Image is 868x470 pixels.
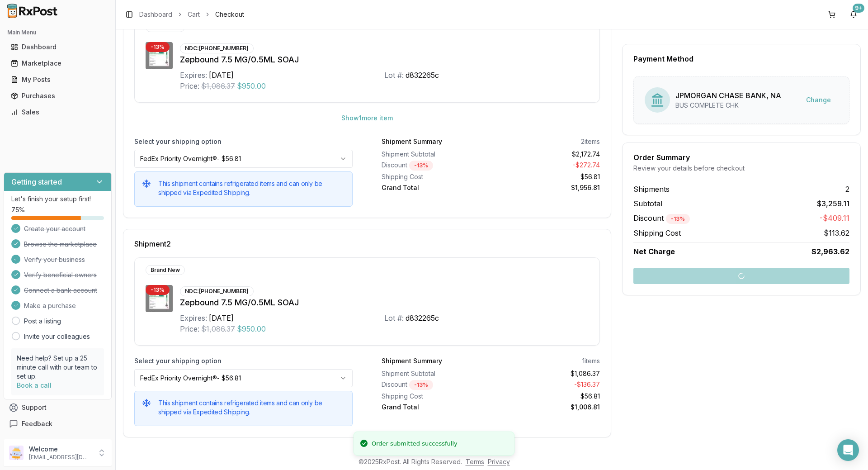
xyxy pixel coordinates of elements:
label: Select your shipping option [134,356,353,366]
span: $950.00 [237,323,266,334]
div: Order Summary [633,154,849,161]
div: $2,172.74 [495,150,600,159]
button: Dashboard [4,40,112,54]
a: Dashboard [7,39,108,55]
div: Dashboard [11,43,104,52]
div: Sales [11,108,104,117]
div: Payment Method [633,55,849,62]
div: [DATE] [209,313,234,323]
div: $56.81 [495,172,600,181]
span: Shipment 2 [134,240,171,247]
div: $1,086.37 [495,369,600,378]
div: Shipping Cost [382,172,487,181]
img: RxPost Logo [4,4,61,18]
a: My Posts [7,71,108,88]
a: Dashboard [139,10,172,19]
div: d832265c [406,70,439,81]
button: Sales [4,105,112,119]
p: Need help? Set up a 25 minute call with our team to set up. [17,354,99,381]
div: JPMORGAN CHASE BANK, NA [675,90,781,101]
a: Cart [188,10,200,19]
div: Zepbound 7.5 MG/0.5ML SOAJ [180,296,589,309]
p: Let's finish your setup first! [11,195,104,204]
label: Select your shipping option [134,137,353,146]
div: 9+ [853,4,864,13]
div: 2 items [581,137,600,146]
div: Discount [382,161,487,171]
a: Book a call [17,381,52,389]
div: [DATE] [209,70,234,81]
a: Privacy [488,458,510,465]
span: Net Charge [633,247,675,256]
span: $1,086.37 [201,81,235,91]
button: My Posts [4,72,112,87]
span: 75 % [11,205,25,214]
span: $113.62 [824,228,849,238]
div: Shipment Summary [382,137,442,146]
div: Brand New [146,265,185,275]
span: 2 [845,184,849,195]
img: Zepbound 7.5 MG/0.5ML SOAJ [146,285,173,312]
span: Make a purchase [24,301,76,310]
div: Discount [382,380,487,390]
div: NDC: [PHONE_NUMBER] [180,43,254,53]
div: My Posts [11,75,104,84]
a: Terms [466,458,484,465]
div: - 13 % [409,380,433,390]
img: Zepbound 7.5 MG/0.5ML SOAJ [146,42,173,69]
div: Zepbound 7.5 MG/0.5ML SOAJ [180,53,589,66]
span: Checkout [215,10,244,19]
div: - 13 % [409,161,433,171]
span: Feedback [22,419,52,428]
div: BUS COMPLETE CHK [675,101,781,110]
a: Sales [7,104,108,120]
div: Lot #: [384,313,404,323]
a: Post a listing [24,317,61,326]
span: $2,963.62 [811,246,849,257]
span: Verify your business [24,255,85,264]
div: Shipping Cost [382,392,487,401]
nav: breadcrumb [139,10,244,19]
span: -$409.11 [820,213,849,224]
p: Welcome [29,445,92,454]
div: - 13 % [146,285,170,295]
div: NDC: [PHONE_NUMBER] [180,286,254,296]
div: Shipment Subtotal [382,369,487,378]
div: Open Intercom Messenger [837,439,859,461]
div: Marketplace [11,59,104,68]
div: Lot #: [384,70,404,81]
div: Price: [180,323,199,334]
button: Marketplace [4,56,112,71]
span: Subtotal [633,198,662,209]
div: Grand Total [382,183,487,192]
div: Review your details before checkout [633,164,849,173]
a: Invite your colleagues [24,332,90,341]
span: $3,259.11 [817,198,849,209]
div: $1,006.81 [495,403,600,412]
span: Verify beneficial owners [24,271,97,280]
div: 1 items [582,356,600,366]
div: Order submitted successfully [372,439,458,448]
button: Show1more item [334,110,400,126]
div: $1,956.81 [495,183,600,192]
div: Expires: [180,70,207,81]
a: Purchases [7,88,108,104]
a: Marketplace [7,55,108,71]
span: Shipments [633,184,670,195]
h2: Main Menu [7,29,108,36]
h5: This shipment contains refrigerated items and can only be shipped via Expedited Shipping. [158,179,345,197]
div: Expires: [180,313,207,323]
img: User avatar [9,446,24,460]
button: 9+ [846,7,861,22]
h3: Getting started [11,176,62,187]
span: Shipping Cost [633,228,681,238]
div: Shipment Subtotal [382,150,487,159]
span: Create your account [24,224,85,233]
h5: This shipment contains refrigerated items and can only be shipped via Expedited Shipping. [158,399,345,417]
span: $1,086.37 [201,323,235,334]
div: Purchases [11,91,104,100]
span: Discount [633,214,690,223]
span: Browse the marketplace [24,240,97,249]
button: Feedback [4,416,112,432]
p: [EMAIL_ADDRESS][DOMAIN_NAME] [29,454,92,461]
